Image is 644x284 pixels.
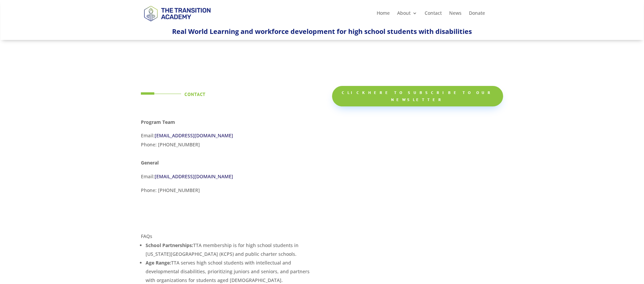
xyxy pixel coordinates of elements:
a: Home [377,11,390,18]
a: About [397,11,417,18]
strong: Program Team [141,119,175,125]
img: TTA Brand_TTA Primary Logo_Horizontal_Light BG [141,1,213,25]
a: Click here to subscribe to our newsletter [332,86,503,106]
a: Donate [469,11,485,18]
p: Email: [141,172,312,186]
a: News [449,11,462,18]
li: TTA membership is for high school students in [US_STATE][GEOGRAPHIC_DATA] (KCPS) and public chart... [146,241,312,258]
span: Real World Learning and workforce development for high school students with disabilities [172,27,472,36]
a: [EMAIL_ADDRESS][DOMAIN_NAME] [155,132,233,139]
p: FAQs [141,232,312,241]
a: Contact [425,11,442,18]
strong: General [141,159,159,166]
a: Logo-Noticias [141,20,213,27]
p: Phone: [PHONE_NUMBER] [141,186,312,200]
h4: Contact [184,92,312,100]
strong: Age Range: [146,259,171,266]
strong: School Partnerships: [146,242,193,248]
p: Email: Phone: [PHONE_NUMBER] [141,131,312,154]
a: [EMAIL_ADDRESS][DOMAIN_NAME] [155,173,233,180]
